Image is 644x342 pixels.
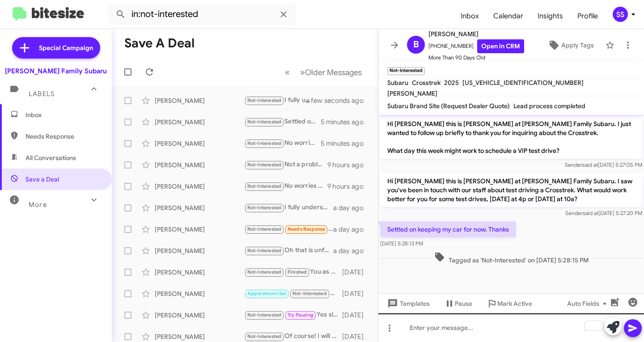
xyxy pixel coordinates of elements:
[327,160,371,169] div: 9 hours ago
[247,205,282,211] span: Not-Interested
[244,117,321,127] div: Settled on keeping my car for now. Thanks
[247,226,282,232] span: Not-Interested
[285,67,290,78] span: «
[280,63,295,81] button: Previous
[244,267,342,277] div: You as well.
[565,210,642,216] span: Sender [DATE] 5:27:20 PM
[540,37,601,53] button: Apply Tags
[25,110,102,119] span: Inbox
[155,289,244,298] div: [PERSON_NAME]
[431,252,592,265] span: Tagged as 'Not-Interested' on [DATE] 5:28:15 PM
[155,160,244,169] div: [PERSON_NAME]
[317,96,371,105] div: a few seconds ago
[497,296,532,312] span: Mark Active
[247,140,282,146] span: Not-Interested
[321,118,371,127] div: 5 minutes ago
[155,311,244,320] div: [PERSON_NAME]
[25,153,76,162] span: All Conversations
[327,182,371,191] div: 9 hours ago
[387,79,408,87] span: Subaru
[25,132,102,141] span: Needs Response
[288,226,326,232] span: Needs Response
[565,161,642,168] span: Sender [DATE] 5:27:05 PM
[342,332,371,341] div: [DATE]
[247,119,282,125] span: Not-Interested
[247,162,282,168] span: Not-Interested
[288,269,307,275] span: Finished
[108,4,296,25] input: Search
[413,38,419,52] span: B
[247,183,282,189] span: Not-Interested
[444,79,459,87] span: 2025
[428,53,524,62] span: More Than 90 Days Old
[387,89,437,97] span: [PERSON_NAME]
[244,288,342,299] div: What did you end up purchasing?
[295,63,367,81] button: Next
[333,246,371,255] div: a day ago
[300,67,305,78] span: »
[428,39,524,53] span: [PHONE_NUMBER]
[453,3,486,29] a: Inbox
[380,116,642,159] p: Hi [PERSON_NAME] this is [PERSON_NAME] at [PERSON_NAME] Family Subaru. I just wanted to follow up...
[12,37,100,59] a: Special Campaign
[247,248,282,253] span: Not-Interested
[25,175,59,184] span: Save a Deal
[437,296,479,312] button: Pause
[292,291,327,296] span: Not-Interested
[412,79,441,87] span: Crosstrek
[288,312,314,318] span: Try Pausing
[582,161,598,168] span: said at
[305,68,362,77] span: Older Messages
[583,210,598,216] span: said at
[280,63,367,81] nav: Page navigation example
[155,118,244,127] div: [PERSON_NAME]
[5,67,107,76] div: [PERSON_NAME] Family Subaru
[155,139,244,148] div: [PERSON_NAME]
[380,173,642,207] p: Hi [PERSON_NAME] this is [PERSON_NAME] at [PERSON_NAME] Family Subaru. I saw you've been in touch...
[386,296,430,312] span: Templates
[333,203,371,212] div: a day ago
[155,182,244,191] div: [PERSON_NAME]
[342,268,371,277] div: [DATE]
[462,79,584,87] span: [US_VEHICLE_IDENTIFICATION_NUMBER]
[380,240,423,247] span: [DATE] 5:28:13 PM
[530,3,570,29] span: Insights
[247,312,282,318] span: Not-Interested
[155,225,244,234] div: [PERSON_NAME]
[560,296,617,312] button: Auto Fields
[486,3,530,29] a: Calendar
[244,160,327,170] div: Not a problem! Most of our customers are! We just wanted to see if you might be interested in our...
[605,7,634,22] button: SS
[479,296,539,312] button: Mark Active
[29,90,55,98] span: Labels
[570,3,605,29] a: Profile
[244,138,321,148] div: No worries. Would you be interested in trading into a Newer vehicle? We have a ton of great vehic...
[567,296,610,312] span: Auto Fields
[155,246,244,255] div: [PERSON_NAME]
[244,224,333,234] div: Yes, maybe I can do it for my birthday
[244,181,327,191] div: No worries at all. We would love to discuss our trade up advantage program if thati s something y...
[455,296,472,312] span: Pause
[428,29,524,39] span: [PERSON_NAME]
[378,296,437,312] button: Templates
[155,332,244,341] div: [PERSON_NAME]
[513,102,585,110] span: Lead process completed
[247,334,282,339] span: Not-Interested
[244,310,342,320] div: Yes sir. Have you already purchased the other one? Or are you still interested in coming in to ch...
[321,139,371,148] div: 5 minutes ago
[342,289,371,298] div: [DATE]
[244,331,342,342] div: Of course! I will mark that in my notes! Keep us updated!
[333,225,371,234] div: a day ago
[613,7,628,22] div: SS
[244,245,333,256] div: Oh that is unfortunate. If i may ask why did you go with that vehicle over ours?
[155,96,244,105] div: [PERSON_NAME]
[39,43,93,52] span: Special Campaign
[124,36,195,51] h1: Save a Deal
[380,221,516,237] p: Settled on keeping my car for now. Thanks
[387,102,510,110] span: Subaru Brand Site (Request Dealer Quote)
[247,291,287,296] span: Appointment Set
[244,203,333,213] div: I fully understand. I was not trying to steal her sale i am her Internet Director i am here to as...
